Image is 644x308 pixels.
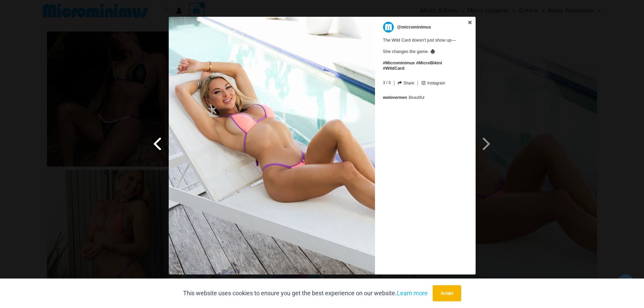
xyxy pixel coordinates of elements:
[383,66,405,71] a: #WildCard
[383,22,394,33] img: microminimus.jpg
[433,285,461,301] button: Accept
[398,81,414,85] a: Share
[397,22,431,33] p: @microminimus
[383,22,463,33] a: @microminimus
[397,290,428,297] a: Learn more
[169,17,375,274] img: The Wild Card doesn’t just show up—<br> <br> She changes the game. ♠️ <br> <br> #Microminimus #Mi...
[421,81,445,86] a: Instagram
[383,95,407,100] a: wwlovermen
[383,34,463,71] span: The Wild Card doesn’t just show up— She changes the game. ♠️
[409,95,425,100] span: Beautiful
[383,60,415,65] a: #Microminimus
[383,79,391,85] span: 3 / 5
[183,288,428,298] p: This website uses cookies to ensure you get the best experience on our website.
[416,60,442,65] a: #MicroBikini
